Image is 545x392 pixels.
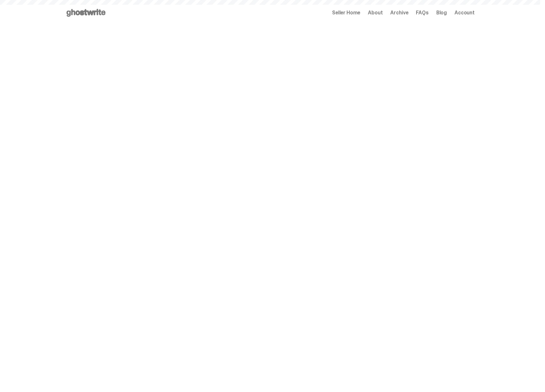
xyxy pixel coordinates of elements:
[436,10,447,15] a: Blog
[455,10,475,15] a: Account
[332,10,360,15] a: Seller Home
[368,10,383,15] a: About
[416,10,428,15] a: FAQs
[390,10,408,15] a: Archive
